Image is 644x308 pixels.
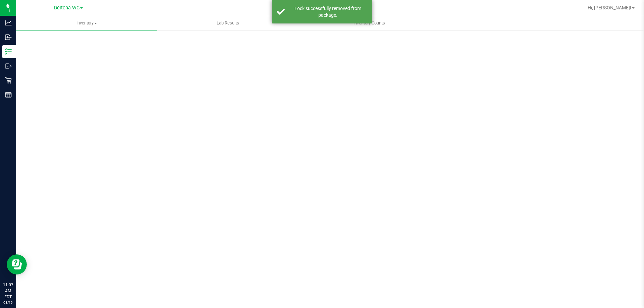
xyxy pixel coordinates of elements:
[5,34,12,41] inline-svg: Inbound
[3,282,13,300] p: 11:07 AM EDT
[5,91,12,98] inline-svg: Reports
[5,63,12,69] inline-svg: Outbound
[288,5,367,18] div: Lock successfully removed from package.
[54,5,79,11] span: Deltona WC
[157,16,299,30] a: Lab Results
[16,20,157,26] span: Inventory
[3,300,13,305] p: 08/19
[5,77,12,84] inline-svg: Retail
[16,16,157,30] a: Inventory
[208,20,248,26] span: Lab Results
[5,19,12,26] inline-svg: Analytics
[7,254,27,274] iframe: Resource center
[5,48,12,55] inline-svg: Inventory
[588,5,631,10] span: Hi, [PERSON_NAME]!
